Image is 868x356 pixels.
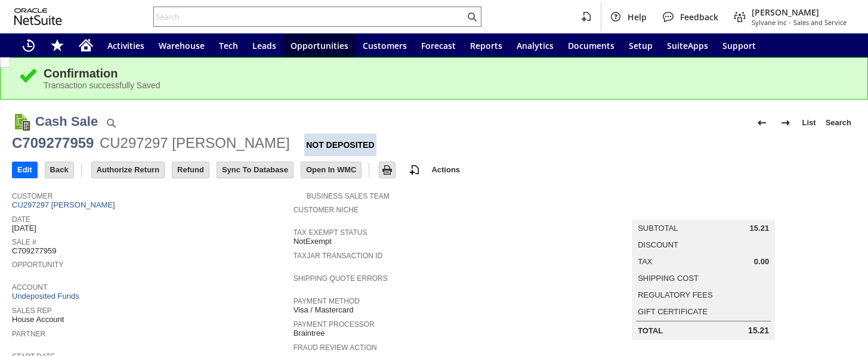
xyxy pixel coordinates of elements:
[13,162,37,178] input: Edit
[294,297,360,305] a: Payment Method
[21,38,36,52] svg: Recent Records
[172,162,209,178] input: Refund
[294,305,354,315] span: Visa / Mastercard
[632,200,775,219] caption: Summary
[667,40,708,51] span: SuiteApps
[463,33,509,57] a: Reports
[12,292,79,301] a: Undeposited Funds
[245,33,283,57] a: Leads
[680,11,718,23] span: Feedback
[12,283,47,292] a: Account
[407,163,422,177] img: add-record.svg
[291,40,348,51] span: Opportunities
[283,33,356,57] a: Opportunities
[722,40,756,51] span: Support
[12,307,52,315] a: Sales Rep
[294,320,375,329] a: Payment Processor
[212,33,245,57] a: Tech
[629,40,653,51] span: Setup
[152,33,212,57] a: Warehouse
[294,228,367,237] a: Tax Exempt Status
[660,33,715,57] a: SuiteApps
[154,10,465,24] input: Search
[252,40,276,51] span: Leads
[465,10,479,24] svg: Search
[622,33,660,57] a: Setup
[427,165,465,174] a: Actions
[79,38,93,52] svg: Home
[43,33,72,57] div: Shortcuts
[304,134,376,156] div: Not Deposited
[755,116,769,130] img: Previous
[14,8,62,25] svg: logo
[752,18,786,27] span: Sylvane Inc
[638,224,678,233] a: Subtotal
[356,33,414,57] a: Customers
[12,192,52,200] a: Customer
[509,33,561,57] a: Analytics
[92,162,164,178] input: Authorize Return
[294,252,383,260] a: TaxJar Transaction ID
[638,326,663,335] a: Total
[638,257,652,266] a: Tax
[754,257,769,267] span: 0.00
[12,215,30,224] a: Date
[159,40,205,51] span: Warehouse
[379,162,395,178] input: Print
[12,238,36,246] a: Sale #
[12,246,56,256] span: C709277959
[14,33,43,57] a: Recent Records
[44,81,850,90] div: Transaction successfully Saved
[517,40,554,51] span: Analytics
[561,33,622,57] a: Documents
[12,134,94,153] div: C709277959
[35,112,98,131] h1: Cash Sale
[294,206,359,214] a: Customer Niche
[789,18,791,27] span: -
[750,224,770,233] span: 15.21
[470,40,502,51] span: Reports
[294,329,325,338] span: Braintree
[793,18,847,27] span: Sales and Service
[638,290,712,299] a: Regulatory Fees
[219,40,238,51] span: Tech
[380,163,394,177] img: Print
[821,113,856,132] a: Search
[638,274,699,283] a: Shipping Cost
[72,33,100,57] a: Home
[294,343,377,352] a: Fraud Review Action
[779,116,793,130] img: Next
[12,261,63,269] a: Opportunity
[12,200,118,209] a: CU297297 [PERSON_NAME]
[104,116,118,130] img: Quick Find
[294,274,388,283] a: Shipping Quote Errors
[748,326,769,336] span: 15.21
[363,40,407,51] span: Customers
[715,33,763,57] a: Support
[798,113,821,132] a: List
[107,40,144,51] span: Activities
[100,33,152,57] a: Activities
[638,240,678,249] a: Discount
[12,330,45,338] a: Partner
[307,192,390,200] a: Business Sales Team
[628,11,647,23] span: Help
[421,40,456,51] span: Forecast
[44,67,850,81] div: Confirmation
[50,38,64,52] svg: Shortcuts
[12,224,36,233] span: [DATE]
[294,237,332,246] span: NotExempt
[414,33,463,57] a: Forecast
[100,134,290,153] div: CU297297 [PERSON_NAME]
[12,315,64,324] span: House Account
[568,40,614,51] span: Documents
[752,7,847,18] span: [PERSON_NAME]
[301,162,362,178] input: Open In WMC
[638,307,708,316] a: Gift Certificate
[217,162,293,178] input: Sync To Database
[45,162,73,178] input: Back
